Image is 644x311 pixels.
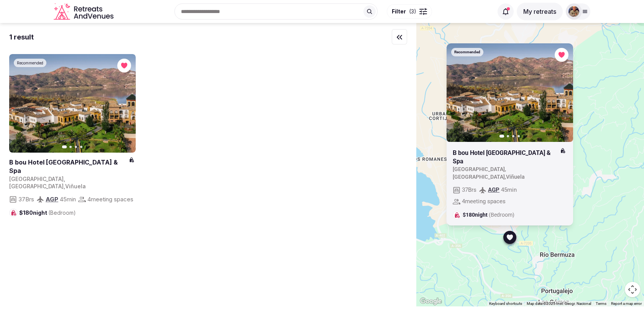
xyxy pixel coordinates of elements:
[9,32,34,42] div: 1 result
[9,176,64,182] span: [GEOGRAPHIC_DATA]
[80,146,82,148] button: Go to slide 4
[512,135,514,137] button: Go to slide 3
[568,6,579,17] img: julen
[9,158,129,175] a: View venue
[517,135,520,137] button: Go to slide 4
[453,148,560,166] h2: B bou Hotel [GEOGRAPHIC_DATA] & Spa
[463,211,514,219] span: $180 night
[409,8,416,15] span: ( 3 )
[453,174,505,180] span: [GEOGRAPHIC_DATA]
[625,282,640,297] button: Map camera controls
[69,146,72,148] button: Go to slide 2
[489,301,522,306] button: Keyboard shortcuts
[499,134,504,137] button: Go to slide 1
[489,211,514,217] span: (Bedroom)
[65,183,86,189] span: Viñuela
[453,166,505,172] span: [GEOGRAPHIC_DATA]
[527,301,591,306] span: Map data ©2025 Inst. Geogr. Nacional
[54,3,115,20] a: Visit the homepage
[447,43,573,142] a: View B bou Hotel La Viñuela & Spa
[46,196,58,203] a: AGP
[392,8,406,15] span: Filter
[64,176,65,182] span: ,
[9,183,64,189] span: [GEOGRAPHIC_DATA]
[517,8,563,15] a: My retreats
[517,3,563,20] button: My retreats
[87,195,133,203] span: 4 meeting spaces
[64,183,65,189] span: ,
[14,59,46,67] div: Recommended
[9,54,136,153] a: View B bou Hotel La Viñuela & Spa
[506,174,525,180] span: Viñuela
[62,145,67,148] button: Go to slide 1
[418,296,444,306] img: Google
[454,49,480,54] span: Recommended
[48,209,76,216] span: (Bedroom)
[18,195,34,203] span: 37 Brs
[488,186,499,193] a: AGP
[387,4,432,19] button: Filter(3)
[505,174,506,180] span: ,
[9,158,129,175] h2: B bou Hotel [GEOGRAPHIC_DATA] & Spa
[611,301,642,306] a: Report a map error
[462,197,506,206] span: 4 meeting spaces
[17,60,43,66] span: Recommended
[507,135,509,137] button: Go to slide 2
[418,296,444,306] a: Open this area in Google Maps (opens a new window)
[596,301,606,306] a: Terms (opens in new tab)
[75,146,77,148] button: Go to slide 3
[505,166,506,172] span: ,
[501,186,517,194] span: 45 min
[19,209,76,217] span: $180 night
[451,48,483,56] div: Recommended
[60,195,76,203] span: 45 min
[453,148,560,166] a: View venue
[54,3,115,20] svg: Retreats and Venues company logo
[462,186,476,194] span: 37 Brs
